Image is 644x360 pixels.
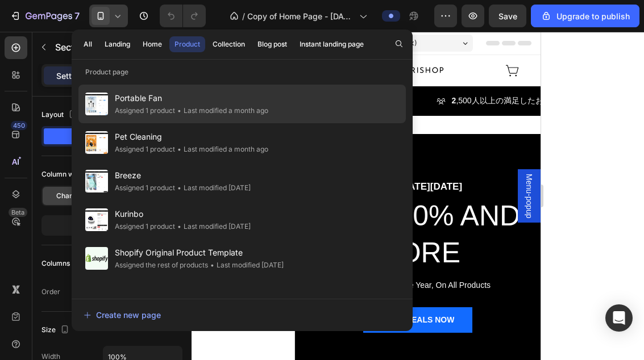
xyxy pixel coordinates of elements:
div: Last modified [DATE] [175,221,251,232]
div: 12 [44,217,180,233]
button: Landing [99,36,135,52]
span: • [177,183,181,192]
div: Product [174,39,200,49]
div: Last modified a month ago [175,105,268,116]
div: Blog post [257,39,287,49]
iframe: Design area [295,32,541,360]
button: Home [138,36,167,52]
p: Biggest Sale Of the Year, On All Products [10,246,236,261]
div: Assigned 1 product [115,144,175,155]
div: Home [143,39,162,49]
div: Create new page [84,309,161,321]
div: Column width [41,167,102,182]
div: Collection [213,39,245,49]
span: • [177,222,181,231]
span: Shopify Original Product Template [115,246,284,259]
div: Layout [41,107,80,123]
button: Save [489,5,526,27]
div: Instant landing page [300,39,364,49]
p: THIS [DATE][DATE] [10,149,236,161]
span: / [242,10,245,22]
span: • [177,145,181,153]
p: Section [55,40,148,54]
button: Collection [207,36,250,52]
button: Upgrade to publish [531,5,639,27]
button: All [78,36,97,52]
div: Open Intercom Messenger [605,304,633,332]
div: Last modified [DATE] [208,259,284,271]
span: • [177,106,181,115]
button: Blog post [252,36,292,52]
div: Order [41,287,60,297]
div: Beta [9,208,27,217]
span: Kurinbo [115,207,251,221]
button: 7 [5,5,85,27]
span: • [210,261,214,269]
div: Assigned the rest of products [115,259,208,271]
div: SHOP DEALS NOW [86,282,160,294]
div: Columns management [41,256,130,271]
div: All [84,39,92,49]
div: Assigned 1 product [115,105,175,116]
span: Portable Fan [115,91,268,105]
p: ,500人以上の満足したお客様 [157,62,264,76]
div: Assigned 1 product [115,221,175,232]
button: Instant landing page [294,36,369,52]
p: SAVE 30% AND MORE [10,166,236,240]
div: Landing [105,39,130,49]
button: SHOP DEALS NOW [68,275,178,301]
p: Settings [56,70,88,82]
span: Change ratio [56,191,98,201]
span: Pet Cleaning [115,130,268,144]
div: Last modified [DATE] [175,182,251,194]
span: Save [498,11,517,21]
p: 7 [74,9,80,23]
div: Undo/Redo [160,5,206,27]
span: Copy of Home Page - [DATE] 11:40:40 [247,10,355,22]
div: Size [41,323,72,338]
p: Product page [72,66,413,78]
div: Upgrade to publish [541,10,630,22]
div: Assigned 1 product [115,182,175,194]
span: Breeze [115,169,251,182]
div: Last modified a month ago [175,144,268,155]
button: Create new page [83,304,401,326]
strong: 2 [157,64,161,73]
button: Product [169,36,205,52]
div: 450 [11,121,27,130]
